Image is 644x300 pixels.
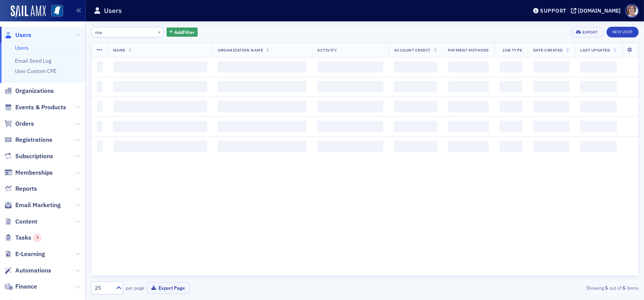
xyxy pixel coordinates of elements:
[15,44,29,51] a: Users
[4,266,51,275] a: Automations
[621,284,627,291] strong: 5
[317,101,384,112] span: ‌
[317,47,337,53] span: Activity
[51,5,63,17] img: SailAMX
[218,47,263,53] span: Organization Name
[113,81,208,92] span: ‌
[15,136,52,144] span: Registrations
[15,217,37,226] span: Content
[15,185,37,193] span: Reports
[15,152,53,161] span: Subscriptions
[461,284,639,291] div: Showing out of items
[394,61,437,73] span: ‌
[582,30,598,34] div: Export
[500,61,522,73] span: ‌
[97,141,102,152] span: ‌
[218,101,307,112] span: ‌
[448,81,489,92] span: ‌
[4,282,37,291] a: Finance
[500,141,522,152] span: ‌
[4,201,61,209] a: Email Marketing
[4,136,52,144] a: Registrations
[394,141,437,152] span: ‌
[533,47,563,53] span: Date Created
[97,81,102,92] span: ‌
[580,81,617,92] span: ‌
[394,121,437,132] span: ‌
[218,141,307,152] span: ‌
[218,61,307,73] span: ‌
[540,7,566,14] div: Support
[104,6,122,15] h1: Users
[607,27,639,37] a: New User
[15,120,34,128] span: Orders
[15,201,61,209] span: Email Marketing
[97,61,102,73] span: ‌
[46,5,63,18] a: View Homepage
[394,101,437,112] span: ‌
[448,141,489,152] span: ‌
[15,68,57,75] a: User Custom CPE
[15,282,37,291] span: Finance
[4,31,31,39] a: Users
[156,28,163,35] button: ×
[394,81,437,92] span: ‌
[113,61,208,73] span: ‌
[580,101,617,112] span: ‌
[503,47,522,53] span: Job Type
[15,250,45,258] span: E-Learning
[11,5,46,18] img: SailAMX
[500,101,522,112] span: ‌
[97,121,102,132] span: ‌
[580,47,610,53] span: Last Updated
[15,266,51,275] span: Automations
[4,217,37,226] a: Content
[317,121,384,132] span: ‌
[533,81,569,92] span: ‌
[95,284,112,292] div: 25
[625,4,639,18] span: Profile
[533,101,569,112] span: ‌
[448,121,489,132] span: ‌
[113,101,208,112] span: ‌
[126,284,144,291] label: per page
[578,7,621,14] div: [DOMAIN_NAME]
[167,28,198,37] button: AddFilter
[174,29,195,36] span: Add Filter
[113,141,208,152] span: ‌
[317,81,384,92] span: ‌
[533,61,569,73] span: ‌
[15,103,66,112] span: Events & Products
[533,141,569,152] span: ‌
[91,27,164,37] input: Search…
[533,121,569,132] span: ‌
[4,152,53,161] a: Subscriptions
[147,282,190,294] button: Export Page
[317,61,384,73] span: ‌
[394,47,430,53] span: Account Credit
[97,101,102,112] span: ‌
[4,185,37,193] a: Reports
[4,87,54,95] a: Organizations
[500,121,522,132] span: ‌
[15,169,53,177] span: Memberships
[33,234,41,242] div: 3
[218,121,307,132] span: ‌
[15,57,51,64] a: Email Send Log
[4,250,45,258] a: E-Learning
[15,87,54,95] span: Organizations
[448,47,489,53] span: Payment Methods
[218,81,307,92] span: ‌
[448,101,489,112] span: ‌
[15,234,41,242] span: Tasks
[4,169,53,177] a: Memberships
[15,31,31,39] span: Users
[571,8,623,13] button: [DOMAIN_NAME]
[4,120,34,128] a: Orders
[580,61,617,73] span: ‌
[4,234,41,242] a: Tasks3
[113,47,125,53] span: Name
[570,27,603,37] button: Export
[580,141,617,152] span: ‌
